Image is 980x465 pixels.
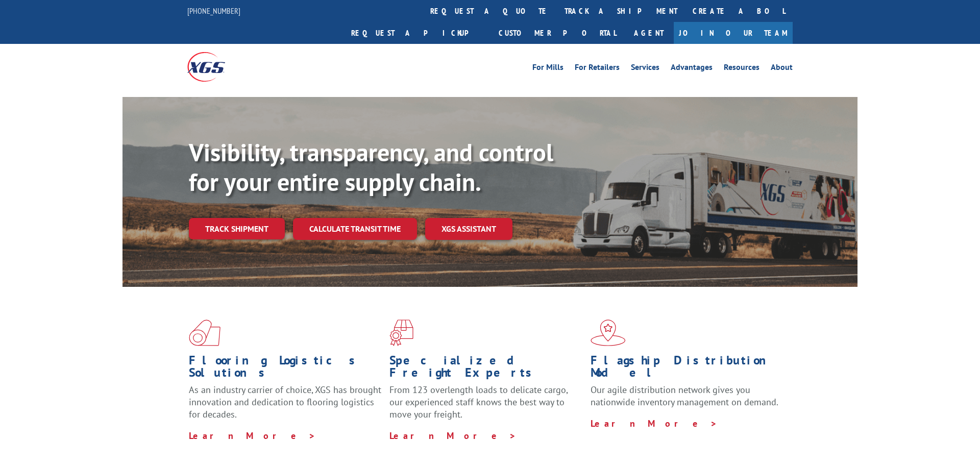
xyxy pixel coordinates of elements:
span: As an industry carrier of choice, XGS has brought innovation and dedication to flooring logistics... [189,384,381,420]
a: Advantages [671,63,713,75]
h1: Flagship Distribution Model [591,354,783,384]
a: Learn More > [591,418,718,429]
img: xgs-icon-total-supply-chain-intelligence-red [189,320,220,346]
a: XGS ASSISTANT [425,218,512,240]
a: [PHONE_NUMBER] [187,6,240,16]
a: Services [631,63,659,75]
a: Join Our Team [674,22,793,44]
a: Agent [624,22,674,44]
b: Visibility, transparency, and control for your entire supply chain. [189,136,553,198]
img: xgs-icon-flagship-distribution-model-red [591,320,626,346]
a: Learn More > [189,430,316,442]
a: About [771,63,793,75]
p: From 123 overlength loads to delicate cargo, our experienced staff knows the best way to move you... [389,384,582,429]
a: Request a pickup [344,22,491,44]
a: Learn More > [389,430,517,442]
h1: Specialized Freight Experts [389,354,582,384]
span: Our agile distribution network gives you nationwide inventory management on demand. [591,384,778,408]
a: Calculate transit time [293,218,417,240]
a: Customer Portal [491,22,624,44]
a: For Mills [532,63,563,75]
a: Track shipment [189,218,285,239]
img: xgs-icon-focused-on-flooring-red [389,320,413,346]
h1: Flooring Logistics Solutions [189,354,382,384]
a: For Retailers [575,63,620,75]
a: Resources [724,63,759,75]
